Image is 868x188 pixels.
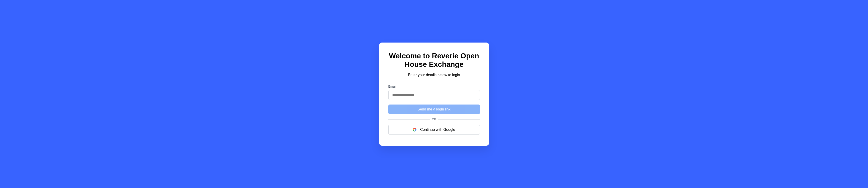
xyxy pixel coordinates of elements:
button: Continue with Google [388,125,480,135]
p: Enter your details below to login [388,72,480,78]
img: google logo [413,128,416,132]
label: Email [388,85,480,88]
button: Send me a login link [388,105,480,114]
span: Or [430,118,438,121]
h1: Welcome to Reverie Open House Exchange [388,52,480,69]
